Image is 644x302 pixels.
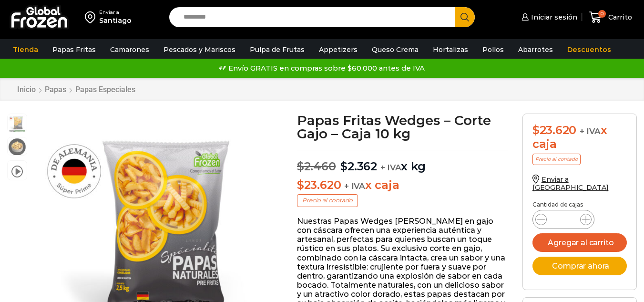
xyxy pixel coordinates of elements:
a: Pulpa de Frutas [245,41,309,59]
span: gajos [8,137,27,156]
nav: Breadcrumb [17,85,136,94]
a: Papas Especiales [75,85,136,94]
span: + IVA [380,163,401,172]
bdi: 23.620 [532,123,576,137]
a: Iniciar sesión [519,8,577,27]
img: address-field-icon.svg [85,9,99,25]
span: Carrito [606,12,632,22]
span: $ [297,178,304,192]
a: Pollos [478,41,509,59]
a: Descuentos [562,41,616,59]
p: x caja [297,178,508,192]
span: Iniciar sesión [529,12,577,22]
span: $ [297,159,304,173]
a: Hortalizas [428,41,473,59]
p: Precio al contado [532,154,581,165]
a: Inicio [17,85,36,94]
bdi: 2.460 [297,159,336,173]
div: Santiago [99,16,132,25]
button: Agregar al carrito [532,233,627,252]
a: Papas [44,85,67,94]
a: Queso Crema [367,41,423,59]
h1: Papas Fritas Wedges – Corte Gajo – Caja 10 kg [297,114,508,140]
a: Appetizers [314,41,362,59]
span: + IVA [580,126,601,136]
span: papas-wedges [8,114,27,133]
p: x kg [297,150,508,174]
span: $ [340,159,348,173]
bdi: 23.620 [297,178,341,192]
a: Enviar a [GEOGRAPHIC_DATA] [532,175,609,192]
button: Comprar ahora [532,257,627,275]
button: Search button [455,7,475,27]
span: 0 [598,10,606,18]
input: Product quantity [554,213,572,226]
a: 0 Carrito [587,6,634,29]
div: Enviar a [99,9,132,16]
span: + IVA [344,181,365,191]
p: Cantidad de cajas [532,201,627,208]
a: Tienda [8,41,43,59]
span: $ [532,123,540,137]
a: Papas Fritas [48,41,101,59]
a: Abarrotes [513,41,558,59]
a: Camarones [105,41,154,59]
bdi: 2.362 [340,159,377,173]
p: Precio al contado [297,194,358,207]
a: Pescados y Mariscos [159,41,240,59]
div: x caja [532,124,627,151]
